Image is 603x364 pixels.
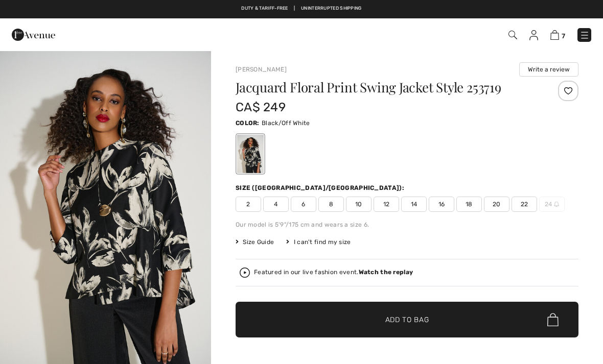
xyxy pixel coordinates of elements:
span: 20 [484,197,509,212]
h1: Jacquard Floral Print Swing Jacket Style 253719 [236,81,521,94]
span: 2 [236,197,261,212]
strong: Watch the replay [359,269,413,276]
span: 7 [562,32,565,40]
span: Color: [236,119,260,127]
span: 4 [263,197,289,212]
span: 10 [346,197,372,212]
img: Search [508,31,517,39]
span: 12 [374,197,399,212]
span: 6 [291,197,316,212]
div: Featured in our live fashion event. [254,269,413,276]
img: My Info [529,30,538,40]
img: Bag.svg [547,313,559,326]
div: Our model is 5'9"/175 cm and wears a size 6. [236,220,578,229]
a: 1ère Avenue [12,29,55,39]
span: 24 [539,197,565,212]
button: Write a review [519,62,578,77]
a: [PERSON_NAME] [236,66,287,73]
button: Add to Bag [236,302,578,337]
a: 7 [550,29,565,41]
span: Add to Bag [385,314,429,325]
img: Menu [579,30,590,40]
img: Shopping Bag [550,30,559,40]
span: 14 [401,197,427,212]
div: I can't find my size [286,237,351,247]
span: Black/Off White [262,119,310,127]
span: 8 [318,197,344,212]
span: 16 [429,197,454,212]
img: Watch the replay [240,268,250,278]
span: 22 [512,197,537,212]
div: Size ([GEOGRAPHIC_DATA]/[GEOGRAPHIC_DATA]): [236,183,406,192]
span: Size Guide [236,237,274,247]
span: 18 [456,197,482,212]
div: Black/Off White [237,135,264,173]
span: CA$ 249 [236,100,286,114]
img: 1ère Avenue [12,25,55,45]
img: ring-m.svg [554,202,559,207]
